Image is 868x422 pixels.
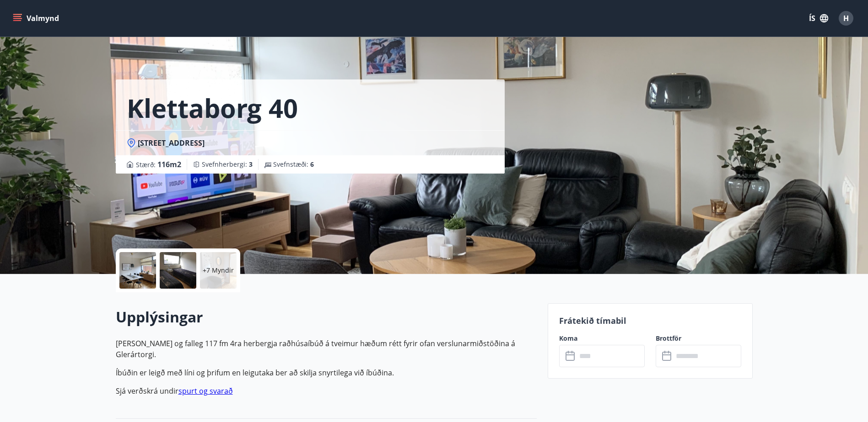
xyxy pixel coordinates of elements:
span: 3 [249,160,253,169]
h1: Klettaborg 40 [127,90,298,125]
button: ÍS [804,10,833,26]
p: Sjá verðskrá undir [116,385,537,396]
h2: Upplýsingar [116,307,537,327]
span: 6 [310,160,314,169]
p: +7 Myndir [203,266,234,275]
span: 116 m2 [157,159,181,169]
span: Svefnherbergi : [202,160,253,169]
span: [STREET_ADDRESS] [138,138,205,148]
span: H [843,13,849,23]
p: Frátekið tímabil [559,315,741,327]
button: H [835,7,857,29]
label: Brottför [656,334,741,343]
a: spurt og svarað [178,386,233,396]
span: Svefnstæði : [273,160,314,169]
span: Stærð : [136,159,181,170]
button: menu [11,10,63,26]
label: Koma [559,334,645,343]
p: [PERSON_NAME] og falleg 117 fm 4ra herbergja raðhúsaíbúð á tveimur hæðum rétt fyrir ofan versluna... [116,338,537,360]
p: Íbúðin er leigð með líni og þrifum en leigutaka ber að skilja snyrtilega við íbúðina. [116,367,537,378]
